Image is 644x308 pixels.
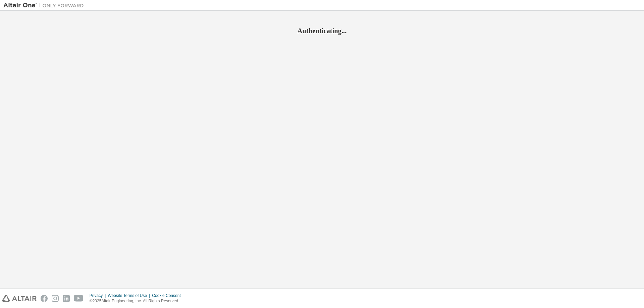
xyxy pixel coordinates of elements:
[152,293,184,298] div: Cookie Consent
[90,293,108,298] div: Privacy
[52,295,59,302] img: instagram.svg
[74,295,84,302] img: youtube.svg
[3,26,641,35] h2: Authenticating...
[3,2,87,9] img: Altair One
[2,295,37,302] img: altair_logo.svg
[63,295,70,302] img: linkedin.svg
[41,295,48,302] img: facebook.svg
[90,298,185,304] p: © 2025 Altair Engineering, Inc. All Rights Reserved.
[108,293,152,298] div: Website Terms of Use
